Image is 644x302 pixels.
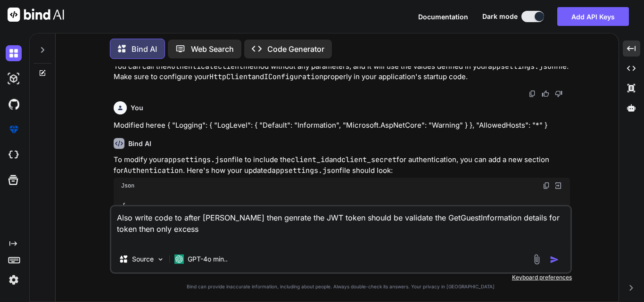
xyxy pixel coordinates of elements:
button: Add API Keys [557,7,629,26]
img: premium [6,122,22,138]
p: Modified heree { "Logging": { "LogLevel": { "Default": "Information", "Microsoft.AspNetCore": "Wa... [114,120,570,131]
p: Web Search [191,43,234,55]
span: Json [121,182,134,189]
img: GPT-4o mini [174,254,184,264]
span: { [122,202,125,210]
p: Keyboard preferences [110,274,572,281]
code: appsettings.json [164,155,232,164]
p: Source [132,254,154,264]
h6: Bind AI [128,139,151,148]
p: Bind AI [132,43,157,55]
img: dislike [555,90,562,98]
p: Code Generator [267,43,324,55]
code: client_id [291,155,329,164]
span: Dark mode [482,12,518,21]
h6: You [131,103,143,113]
img: settings [6,272,22,288]
img: copy [543,182,550,189]
code: IConfiguration [264,72,323,82]
span: Documentation [418,13,468,21]
img: copy [528,90,536,98]
img: cloudideIcon [6,147,22,163]
img: like [542,90,549,98]
img: attachment [531,254,542,265]
img: icon [550,255,559,264]
code: appsettings.json [488,62,556,71]
code: Authentication [124,166,183,175]
code: HttpClient [209,72,252,82]
img: Pick Models [157,255,165,263]
code: AuthenticateClient [167,62,243,71]
button: Documentation [418,12,468,22]
img: darkChat [6,45,22,61]
code: appsettings.json [272,166,339,175]
img: Open in Browser [554,181,562,190]
img: githubDark [6,96,22,112]
textarea: Also write code to after [PERSON_NAME] then genrate the JWT token should be validate the GetGuest... [111,206,570,246]
p: Bind can provide inaccurate information, including about people. Always double-check its answers.... [110,283,572,290]
code: client_secret [341,155,396,164]
p: To modify your file to include the and for authentication, you can add a new section for . Here's... [114,155,570,176]
p: GPT-4o min.. [188,254,228,264]
img: Bind AI [8,8,64,22]
img: darkAi-studio [6,71,22,87]
p: You can call the method without any parameters, and it will use the values defined in your file. ... [114,61,570,82]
